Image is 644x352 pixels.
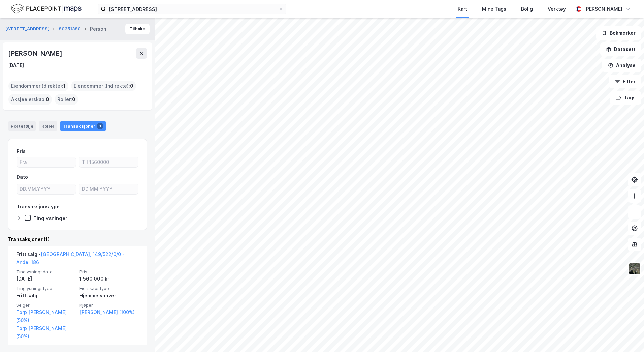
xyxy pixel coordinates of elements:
[97,123,103,129] div: 1
[5,26,51,32] button: [STREET_ADDRESS]
[17,147,26,155] div: Pris
[106,4,278,14] input: Søk på adresse, matrikkel, gårdeiere, leietakere eller personer
[79,292,139,300] div: Hjemmelshaver
[17,173,28,181] div: Dato
[8,61,24,69] div: [DATE]
[8,121,36,131] div: Portefølje
[628,262,641,275] img: 9k=
[17,203,60,211] div: Transaksjonstype
[59,26,82,32] button: 80351380
[548,5,566,13] div: Verktøy
[482,5,506,13] div: Mine Tags
[610,320,644,352] iframe: Chat Widget
[8,48,63,59] div: [PERSON_NAME]
[16,308,75,324] a: Torp [PERSON_NAME] (50%),
[79,308,139,316] a: [PERSON_NAME] (100%)
[125,24,150,34] button: Tilbake
[11,3,82,15] img: logo.f888ab2527a4732fd821a326f86c7f29.svg
[63,82,66,90] span: 1
[17,184,76,194] input: DD.MM.YYYY
[71,81,136,91] div: Eiendommer (Indirekte) :
[90,25,106,33] div: Person
[16,302,75,308] span: Selger
[46,95,49,104] span: 0
[8,235,147,243] div: Transaksjoner (1)
[600,42,641,56] button: Datasett
[39,121,57,131] div: Roller
[79,157,138,167] input: Til 1560000
[16,275,75,283] div: [DATE]
[584,5,622,13] div: [PERSON_NAME]
[55,94,78,105] div: Roller :
[72,95,75,104] span: 0
[79,275,139,283] div: 1 560 000 kr
[16,269,75,275] span: Tinglysningsdato
[16,286,75,291] span: Tinglysningstype
[458,5,467,13] div: Kart
[8,94,52,105] div: Aksjeeierskap :
[602,59,641,72] button: Analyse
[79,269,139,275] span: Pris
[609,75,641,88] button: Filter
[79,286,139,291] span: Eierskapstype
[79,184,138,194] input: DD.MM.YYYY
[16,251,125,265] a: [GEOGRAPHIC_DATA], 149/522/0/0 - Andel 186
[596,26,641,40] button: Bokmerker
[610,91,641,105] button: Tags
[33,215,67,222] div: Tinglysninger
[60,121,106,131] div: Transaksjoner
[8,81,68,91] div: Eiendommer (direkte) :
[79,302,139,308] span: Kjøper
[16,250,139,269] div: Fritt salg -
[610,320,644,352] div: Kontrollprogram for chat
[521,5,533,13] div: Bolig
[16,324,75,341] a: Torp [PERSON_NAME] (50%)
[16,292,75,300] div: Fritt salg
[130,82,133,90] span: 0
[17,157,76,167] input: Fra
